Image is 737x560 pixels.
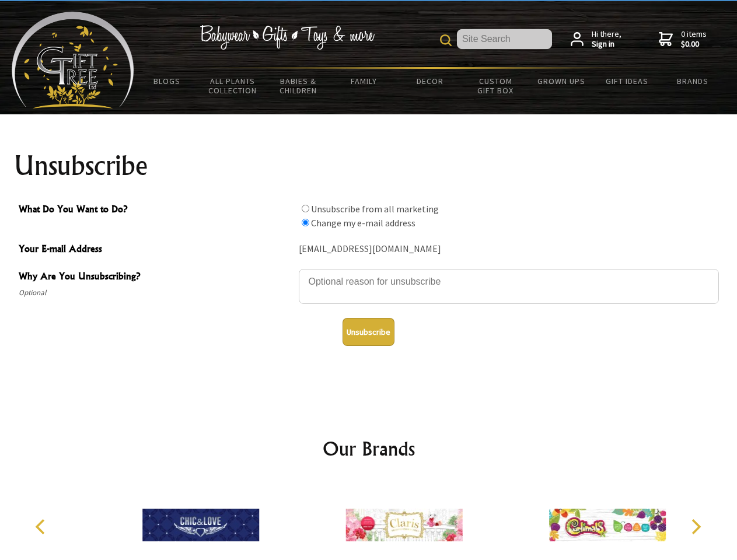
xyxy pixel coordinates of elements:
[681,29,707,50] span: 0 items
[266,69,331,103] a: Babies & Children
[440,34,452,46] img: product search
[19,242,293,258] span: Your E-mail Address
[134,69,200,93] a: BLOGS
[592,39,621,50] strong: Sign in
[659,29,707,50] a: 0 items$0.00
[331,69,397,93] a: Family
[302,219,309,226] input: What Do You Want to Do?
[200,69,266,103] a: All Plants Collection
[19,202,293,219] span: What Do You Want to Do?
[12,12,134,108] img: Babyware - Gifts - Toys and more...
[343,318,394,346] button: Unsubscribe
[683,514,708,540] button: Next
[299,240,719,258] div: [EMAIL_ADDRESS][DOMAIN_NAME]
[19,269,293,286] span: Why Are You Unsubscribing?
[29,514,55,540] button: Previous
[681,39,707,50] strong: $0.00
[592,29,621,50] span: Hi there,
[200,25,375,50] img: Babywear - Gifts - Toys & more
[457,29,552,49] input: Site Search
[660,69,726,93] a: Brands
[571,29,621,50] a: Hi there,Sign in
[311,217,415,229] label: Change my e-mail address
[14,152,724,180] h1: Unsubscribe
[19,286,293,300] span: Optional
[299,269,719,304] textarea: Why Are You Unsubscribing?
[594,69,660,93] a: Gift Ideas
[302,205,309,212] input: What Do You Want to Do?
[311,203,439,215] label: Unsubscribe from all marketing
[23,435,714,463] h2: Our Brands
[463,69,529,103] a: Custom Gift Box
[528,69,594,93] a: Grown Ups
[397,69,463,93] a: Decor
